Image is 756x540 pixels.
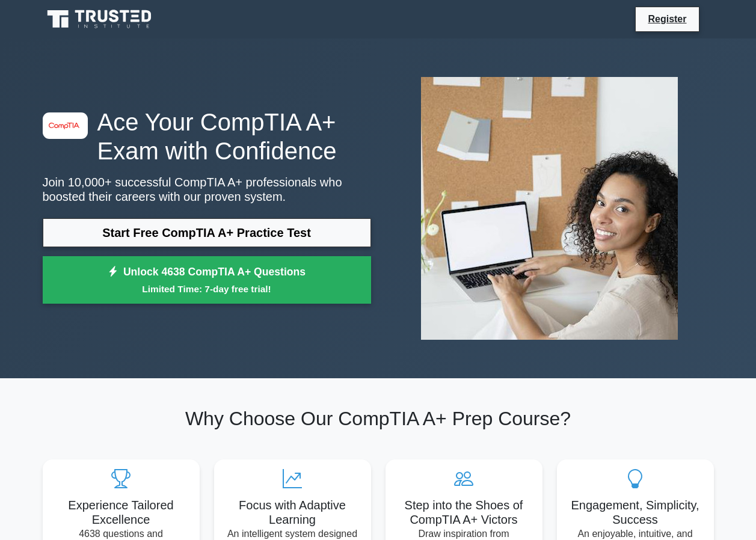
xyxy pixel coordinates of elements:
small: Limited Time: 7-day free trial! [58,282,356,296]
a: Unlock 4638 CompTIA A+ QuestionsLimited Time: 7-day free trial! [43,256,371,304]
h5: Experience Tailored Excellence [52,498,190,527]
h2: Why Choose Our CompTIA A+ Prep Course? [43,407,714,430]
a: Start Free CompTIA A+ Practice Test [43,218,371,247]
h5: Step into the Shoes of CompTIA A+ Victors [395,498,533,527]
p: Join 10,000+ successful CompTIA A+ professionals who boosted their careers with our proven system. [43,175,371,204]
h1: Ace Your CompTIA A+ Exam with Confidence [43,108,371,165]
h5: Engagement, Simplicity, Success [567,498,704,527]
a: Register [641,11,693,26]
h5: Focus with Adaptive Learning [224,498,361,527]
